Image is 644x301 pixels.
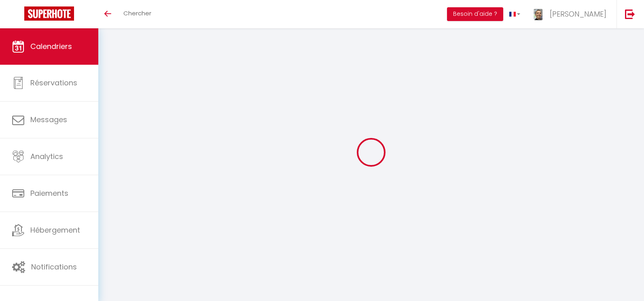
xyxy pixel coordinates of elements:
img: logout [625,9,635,19]
span: [PERSON_NAME] [550,9,606,19]
span: Messages [30,114,67,125]
img: Super Booking [24,6,74,21]
span: Hébergement [30,225,80,235]
button: Besoin d'aide ? [447,7,503,21]
span: Calendriers [30,41,72,51]
span: Analytics [30,151,63,161]
span: Notifications [31,262,77,272]
span: Chercher [123,9,151,17]
span: Paiements [30,188,68,198]
img: ... [532,7,544,21]
span: Réservations [30,78,77,88]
